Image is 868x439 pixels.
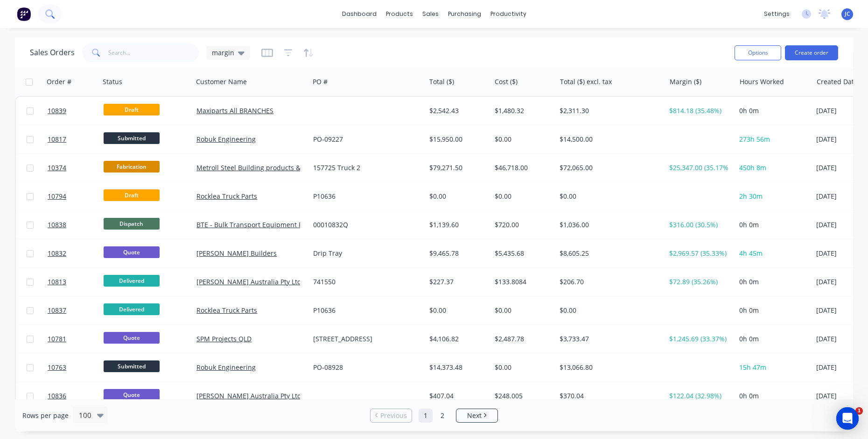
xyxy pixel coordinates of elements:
[366,409,502,423] ul: Pagination
[48,306,66,315] span: 10837
[495,135,549,144] div: $0.00
[48,211,104,239] a: 10838
[196,220,320,229] a: BTE - Bulk Transport Equipment Pty Ltd
[196,363,256,372] a: Robuk Engineering
[495,306,549,315] div: $0.00
[196,106,273,115] a: Maxiparts All BRANCHES
[47,77,71,86] div: Order #
[48,268,104,296] a: 10813
[48,249,66,258] span: 10832
[735,45,781,60] button: Options
[104,104,160,115] span: Draft
[429,306,484,315] div: $0.00
[104,218,160,230] span: Dispatch
[313,334,417,344] div: [STREET_ADDRESS]
[560,334,657,344] div: $3,733.47
[196,306,257,315] a: Rocklea Truck Parts
[429,77,454,86] div: Total ($)
[196,77,247,86] div: Customer Name
[560,277,657,287] div: $206.70
[429,220,484,230] div: $1,139.60
[560,249,657,258] div: $8,605.25
[739,135,770,144] span: 273h 56m
[560,77,612,86] div: Total ($) excl. tax
[196,163,331,172] a: Metroll Steel Building products & Solutions
[418,7,443,21] div: sales
[495,363,549,372] div: $0.00
[48,182,104,210] a: 10794
[560,192,657,201] div: $0.00
[212,48,234,58] span: margin
[313,277,417,287] div: 741550
[196,192,257,201] a: Rocklea Truck Parts
[48,154,104,182] a: 10374
[313,192,417,201] div: P10636
[104,246,160,258] span: Quote
[495,192,549,201] div: $0.00
[429,277,484,287] div: $227.37
[48,125,104,153] a: 10817
[48,163,66,173] span: 10374
[855,407,863,415] span: 1
[313,77,328,86] div: PO #
[560,163,657,173] div: $72,065.00
[429,363,484,372] div: $14,373.48
[337,7,381,21] a: dashboard
[669,163,728,173] div: $25,347.00 (35.17%)
[495,249,549,258] div: $5,435.68
[495,77,518,86] div: Cost ($)
[739,163,766,172] span: 450h 8m
[313,163,417,173] div: 157725 Truck 2
[429,106,484,115] div: $2,542.43
[371,411,412,420] a: Previous page
[313,135,417,144] div: PO-09227
[495,106,549,115] div: $1,480.32
[739,306,759,315] span: 0h 0m
[313,220,417,230] div: 00010832Q
[739,249,763,258] span: 4h 45m
[739,391,759,400] span: 0h 0m
[48,296,104,324] a: 10837
[495,220,549,230] div: $720.00
[48,106,66,115] span: 10839
[739,334,759,343] span: 0h 0m
[419,409,433,423] a: Page 1 is your current page
[456,411,497,420] a: Next page
[48,363,66,372] span: 10763
[429,391,484,401] div: $407.04
[196,334,252,343] a: SPM Projects QLD
[48,353,104,381] a: 10763
[104,360,160,372] span: Submitted
[104,189,160,201] span: Draft
[196,249,277,258] a: [PERSON_NAME] Builders
[739,106,759,115] span: 0h 0m
[381,7,418,21] div: products
[22,411,69,420] span: Rows per page
[435,409,449,423] a: Page 2
[560,306,657,315] div: $0.00
[48,325,104,353] a: 10781
[785,45,838,60] button: Create order
[429,135,484,144] div: $15,950.00
[104,303,160,315] span: Delivered
[817,77,858,86] div: Created Date
[48,97,104,125] a: 10839
[739,363,766,372] span: 15h 47m
[739,192,763,201] span: 2h 30m
[196,277,301,286] a: [PERSON_NAME] Australia Pty Ltd
[495,277,549,287] div: $133.8084
[196,135,256,144] a: Robuk Engineering
[17,7,31,21] img: Factory
[48,277,66,287] span: 10813
[669,334,728,344] div: $1,245.69 (33.37%)
[429,249,484,258] div: $9,465.78
[560,391,657,401] div: $370.04
[495,334,549,344] div: $2,487.78
[495,391,549,401] div: $248.005
[560,363,657,372] div: $13,066.80
[104,132,160,144] span: Submitted
[560,220,657,230] div: $1,036.00
[380,411,407,420] span: Previous
[30,48,75,57] h1: Sales Orders
[48,135,66,144] span: 10817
